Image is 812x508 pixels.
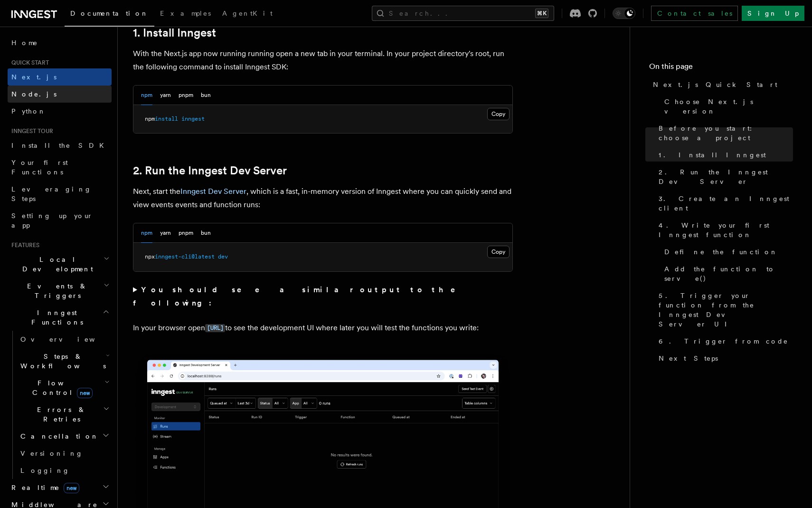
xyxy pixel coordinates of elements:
span: 6. Trigger from code [659,336,788,346]
a: Add the function to serve() [661,260,793,287]
button: Errors & Retries [17,401,112,428]
span: Choose Next.js version [664,97,793,116]
button: Steps & Workflows [17,348,112,374]
a: Define the function [661,243,793,260]
span: Next.js Quick Start [653,80,777,89]
button: Local Development [8,251,112,278]
a: 2. Run the Inngest Dev Server [133,164,287,177]
a: Home [8,34,112,51]
a: Next.js [8,68,112,86]
div: Inngest Functions [8,331,112,479]
span: new [64,483,79,493]
span: new [77,388,93,398]
a: 1. Install Inngest [655,146,793,163]
a: Versioning [17,445,112,462]
span: dev [218,253,228,260]
button: yarn [160,86,171,105]
span: 5. Trigger your function from the Inngest Dev Server UI [659,291,793,329]
span: Next.js [11,73,57,81]
span: Setting up your app [11,212,93,229]
button: Cancellation [17,428,112,445]
a: 5. Trigger your function from the Inngest Dev Server UI [655,287,793,333]
p: In your browser open to see the development UI where later you will test the functions you write: [133,321,513,335]
a: Inngest Dev Server [180,187,246,196]
span: Before you start: choose a project [659,124,793,143]
button: pnpm [179,86,193,105]
span: Cancellation [17,431,99,441]
code: [URL] [205,324,225,332]
a: Contact sales [651,6,738,21]
button: Copy [487,108,510,120]
a: 1. Install Inngest [133,26,216,39]
button: bun [201,223,211,243]
span: 4. Write your first Inngest function [659,220,793,240]
a: Python [8,103,112,120]
summary: You should see a similar output to the following: [133,283,513,310]
a: Node.js [8,86,112,103]
span: inngest [181,115,205,122]
span: AgentKit [222,10,273,17]
button: Toggle dark mode [613,8,635,19]
a: Choose Next.js version [661,93,793,120]
span: Home [11,38,38,48]
button: Inngest Functions [8,304,112,331]
a: Logging [17,462,112,479]
span: npx [145,253,155,260]
a: Setting up your app [8,207,112,234]
a: 2. Run the Inngest Dev Server [655,163,793,190]
button: npm [141,223,152,243]
a: 6. Trigger from code [655,333,793,350]
span: Node.js [11,90,57,98]
span: Features [8,241,39,249]
span: Install the SDK [11,142,110,149]
p: With the Next.js app now running running open a new tab in your terminal. In your project directo... [133,47,513,74]
span: Steps & Workflows [17,352,106,371]
a: Sign Up [742,6,804,21]
button: yarn [160,223,171,243]
a: Overview [17,331,112,348]
span: Define the function [664,247,778,257]
a: Leveraging Steps [8,181,112,207]
a: 4. Write your first Inngest function [655,217,793,243]
span: Local Development [8,255,104,274]
a: Documentation [65,3,154,27]
button: bun [201,86,211,105]
p: Next, start the , which is a fast, in-memory version of Inngest where you can quickly send and vi... [133,185,513,211]
span: Logging [20,467,70,474]
a: AgentKit [217,3,278,26]
span: Inngest Functions [8,308,103,327]
button: Events & Triggers [8,278,112,304]
span: Events & Triggers [8,281,104,300]
span: Flow Control [17,378,104,397]
span: Errors & Retries [17,405,103,424]
span: Inngest tour [8,127,53,135]
span: Realtime [8,483,79,492]
span: Leveraging Steps [11,185,92,202]
span: inngest-cli@latest [155,253,215,260]
span: Documentation [70,10,149,17]
kbd: ⌘K [535,9,548,18]
span: Python [11,107,46,115]
span: Your first Functions [11,159,68,176]
a: Examples [154,3,217,26]
a: Your first Functions [8,154,112,181]
h4: On this page [649,61,793,76]
span: 2. Run the Inngest Dev Server [659,167,793,186]
strong: You should see a similar output to the following: [133,285,469,307]
a: Install the SDK [8,137,112,154]
span: Add the function to serve() [664,264,793,283]
button: Copy [487,246,510,258]
a: 3. Create an Inngest client [655,190,793,217]
span: Examples [160,10,211,17]
button: npm [141,86,152,105]
a: Before you start: choose a project [655,120,793,146]
span: install [155,115,178,122]
a: Next Steps [655,350,793,367]
span: npm [145,115,155,122]
button: Flow Controlnew [17,374,112,401]
span: Overview [20,335,118,343]
button: Realtimenew [8,479,112,496]
span: Quick start [8,59,49,67]
a: Next.js Quick Start [649,76,793,93]
span: 1. Install Inngest [659,150,766,160]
